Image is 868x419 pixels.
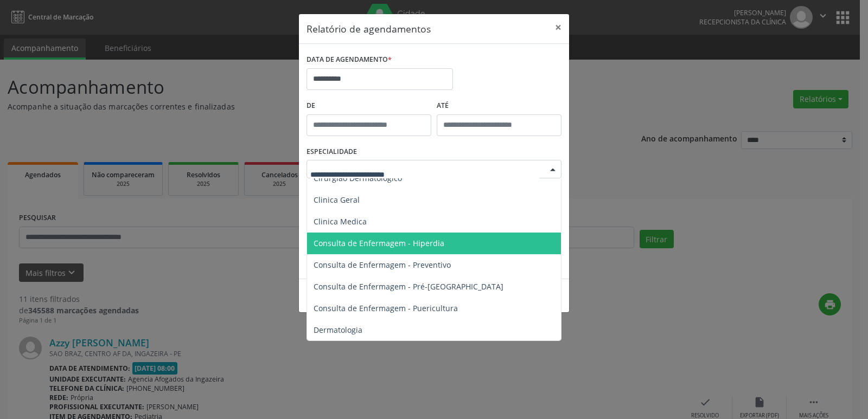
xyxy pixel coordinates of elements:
[314,325,362,335] span: Dermatologia
[307,98,431,114] label: De
[437,98,561,114] label: ATÉ
[314,173,402,183] span: Cirurgião Dermatológico
[314,195,360,205] span: Clinica Geral
[314,281,503,292] span: Consulta de Enfermagem - Pré-[GEOGRAPHIC_DATA]
[314,238,444,248] span: Consulta de Enfermagem - Hiperdia
[547,14,569,41] button: Close
[307,22,431,36] h5: Relatório de agendamentos
[307,51,392,68] label: DATA DE AGENDAMENTO
[314,216,367,227] span: Clinica Medica
[307,144,357,160] label: ESPECIALIDADE
[314,303,458,313] span: Consulta de Enfermagem - Puericultura
[314,260,451,270] span: Consulta de Enfermagem - Preventivo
